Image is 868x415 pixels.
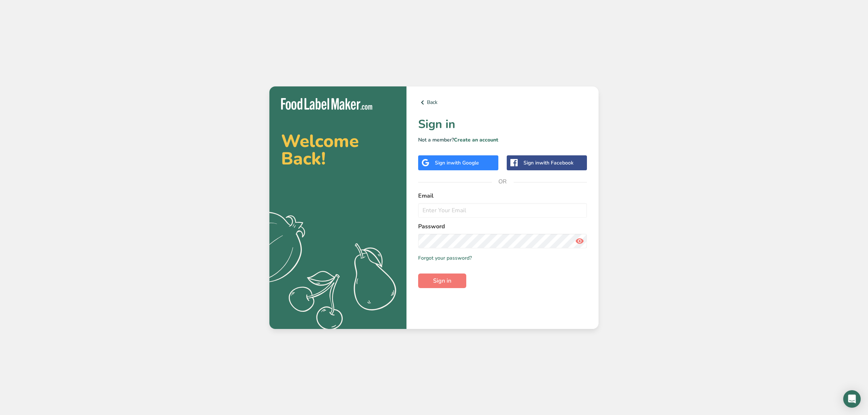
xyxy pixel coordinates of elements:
a: Back [418,98,587,107]
span: with Facebook [539,159,573,166]
a: Forgot your password? [418,254,472,262]
h1: Sign in [418,116,587,133]
label: Email [418,191,587,200]
span: with Google [451,159,479,166]
button: Sign in [418,274,466,288]
input: Enter Your Email [418,203,587,218]
div: Sign in [523,159,573,167]
label: Password [418,222,587,231]
span: Sign in [433,276,451,285]
a: Create an account [454,136,498,143]
div: Sign in [435,159,479,167]
span: OR [492,171,514,193]
h2: Welcome Back! [281,132,395,167]
p: Not a member? [418,136,587,144]
div: Open Intercom Messenger [843,390,861,408]
img: Food Label Maker [281,98,372,110]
